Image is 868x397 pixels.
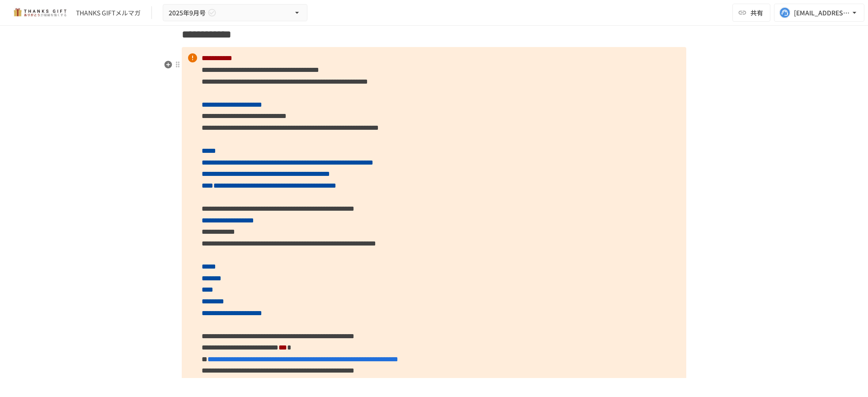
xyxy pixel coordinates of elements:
div: [EMAIL_ADDRESS][DOMAIN_NAME] [794,7,850,19]
span: 共有 [750,8,763,18]
div: THANKS GIFTメルマガ [76,8,141,18]
button: [EMAIL_ADDRESS][DOMAIN_NAME] [774,4,864,22]
img: mMP1OxWUAhQbsRWCurg7vIHe5HqDpP7qZo7fRoNLXQh [11,5,69,20]
button: 共有 [732,4,770,22]
button: 2025年9月号 [163,4,307,22]
span: 2025年9月号 [169,7,206,19]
